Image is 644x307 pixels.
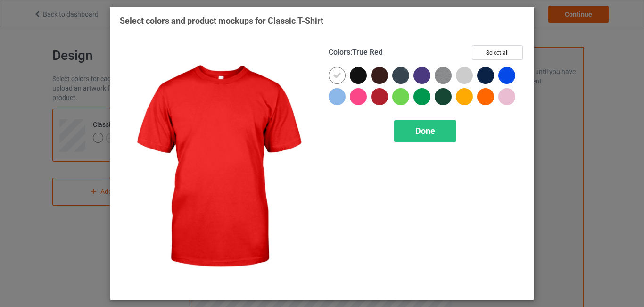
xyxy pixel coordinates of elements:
button: Select all [472,45,523,60]
img: regular.jpg [120,45,315,290]
img: heather_texture.png [435,67,452,84]
h4: : [329,48,383,58]
span: Select colors and product mockups for Classic T-Shirt [120,16,323,25]
span: Done [415,126,435,136]
span: Colors [329,48,350,57]
span: True Red [352,48,383,57]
